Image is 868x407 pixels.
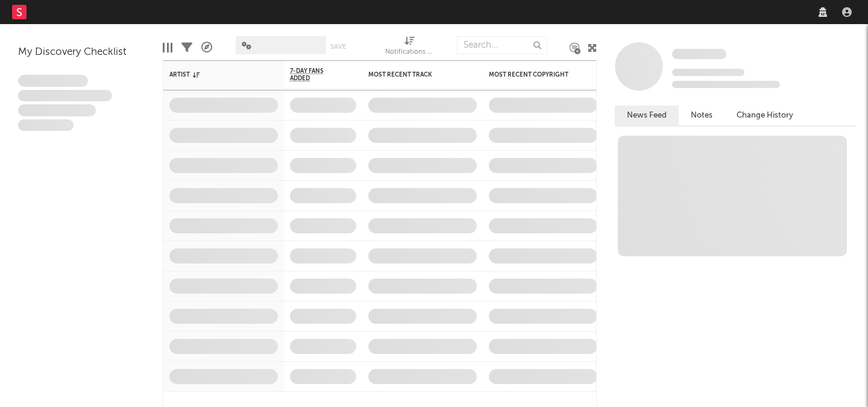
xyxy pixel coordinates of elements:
button: News Feed [615,106,679,125]
span: 0 fans last week [672,81,780,88]
div: Most Recent Copyright [489,71,579,78]
div: A&R Pipeline [201,30,212,65]
button: Notes [679,106,725,125]
div: Notifications (Artist) [385,45,433,60]
span: Praesent ac interdum [18,104,96,116]
span: Integer aliquet in purus et [18,90,112,102]
span: Aliquam viverra [18,119,74,131]
button: Change History [725,106,805,125]
input: Search... [457,36,547,54]
div: Edit Columns [163,30,172,65]
div: Most Recent Track [368,71,459,78]
span: Some Artist [672,49,726,59]
button: Save [330,43,346,50]
span: Lorem ipsum dolor [18,75,88,87]
span: Tracking Since: [DATE] [672,69,744,76]
div: Artist [169,71,260,78]
div: My Discovery Checklist [18,45,145,60]
a: Some Artist [672,48,726,60]
div: Notifications (Artist) [385,30,433,65]
span: 7-Day Fans Added [290,68,338,82]
div: Filters [181,30,192,65]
